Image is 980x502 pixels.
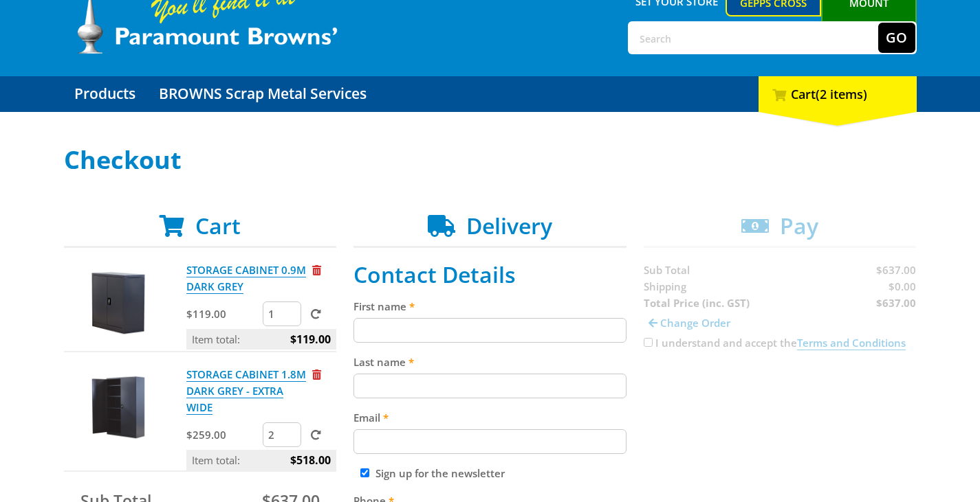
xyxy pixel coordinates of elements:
[353,354,627,370] label: Last name
[290,450,331,470] span: $518.00
[312,263,321,277] a: Remove from cart
[64,76,146,112] a: Go to the Products page
[353,374,627,398] input: Please enter your last name.
[878,23,915,53] button: Go
[290,329,331,350] span: $119.00
[186,263,306,294] a: STORAGE CABINET 0.9M DARK GREY
[353,298,627,315] label: First name
[466,211,552,240] span: Delivery
[353,429,627,454] input: Please enter your email address.
[353,262,627,288] h2: Contact Details
[186,306,260,322] p: $119.00
[149,76,377,112] a: Go to the BROWNS Scrap Metal Services page
[186,426,260,443] p: $259.00
[186,329,336,350] p: Item total:
[186,367,306,415] a: STORAGE CABINET 1.8M DARK GREY - EXTRA WIDE
[64,146,917,174] h1: Checkout
[353,409,627,426] label: Email
[77,366,160,448] img: STORAGE CABINET 1.8M DARK GREY - EXTRA WIDE
[759,76,917,112] div: Cart
[77,262,160,344] img: STORAGE CABINET 0.9M DARK GREY
[353,318,627,343] input: Please enter your first name.
[312,367,321,381] a: Remove from cart
[195,211,241,240] span: Cart
[186,450,336,470] p: Item total:
[629,23,878,53] input: Search
[816,86,867,102] span: (2 items)
[375,466,505,480] label: Sign up for the newsletter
